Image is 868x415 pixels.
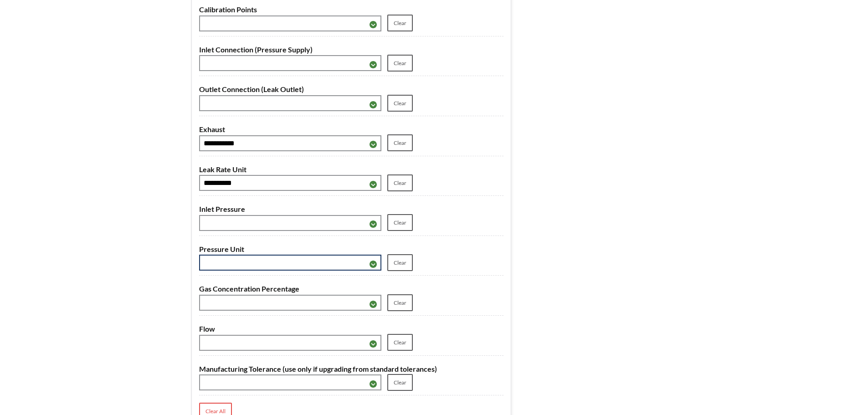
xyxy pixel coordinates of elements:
a: Clear [387,254,413,271]
a: Clear [387,55,413,72]
a: Clear [387,174,413,191]
a: Clear [387,15,413,31]
label: Calibration Points [199,4,503,15]
label: Pressure Unit [199,243,503,255]
a: Clear [387,334,413,351]
label: Outlet Connection (Leak Outlet) [199,83,503,95]
label: Manufacturing Tolerance (use only if upgrading from standard tolerances) [199,363,503,375]
label: Inlet Connection (Pressure Supply) [199,44,503,56]
a: Clear [387,294,413,311]
a: Clear [387,95,413,112]
a: Clear [387,214,413,231]
label: Flow [199,323,503,335]
a: Clear [387,374,413,391]
a: Clear [387,134,413,151]
label: Inlet Pressure [199,203,503,215]
label: Gas Concentration Percentage [199,283,503,295]
label: Exhaust [199,123,503,135]
label: Leak Rate Unit [199,164,503,175]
